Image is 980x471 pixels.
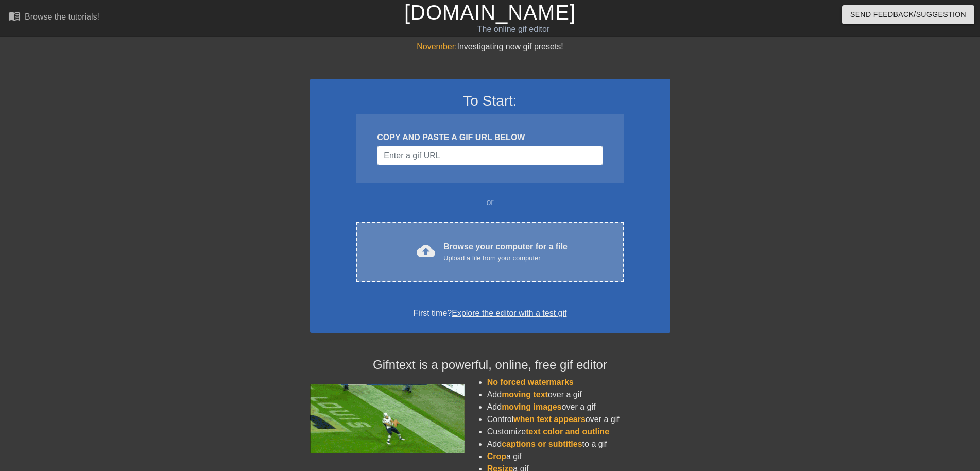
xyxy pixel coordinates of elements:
li: Add over a gif [487,401,670,413]
span: captions or subtitles [502,440,582,448]
span: November: [417,42,457,51]
span: No forced watermarks [487,378,574,386]
img: football_small.gif [310,384,465,453]
span: Send Feedback/Suggestion [850,8,966,21]
h4: Gifntext is a powerful, online, free gif editor [310,358,670,373]
li: Add over a gif [487,389,670,401]
span: text color and outline [526,427,609,436]
span: menu_book [8,10,21,22]
a: Explore the editor with a test gif [452,309,566,317]
li: Customize [487,426,670,438]
div: Browse the tutorials! [25,12,99,21]
a: Browse the tutorials! [8,10,99,26]
div: Browse your computer for a file [443,241,568,263]
a: [DOMAIN_NAME] [404,1,576,24]
span: when text appears [513,415,586,424]
li: Control over a gif [487,413,670,426]
input: Username [377,146,603,165]
div: or [337,196,644,209]
span: moving images [502,402,561,411]
div: Investigating new gif presets! [310,41,670,53]
li: a gif [487,450,670,463]
span: moving text [502,390,548,399]
span: cloud_upload [417,242,435,260]
div: COPY AND PASTE A GIF URL BELOW [377,131,603,144]
h3: To Start: [323,92,657,110]
div: First time? [323,307,657,319]
button: Send Feedback/Suggestion [842,5,974,24]
div: The online gif editor [332,23,695,36]
li: Add to a gif [487,438,670,450]
div: Upload a file from your computer [443,253,568,263]
span: Crop [487,452,506,461]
